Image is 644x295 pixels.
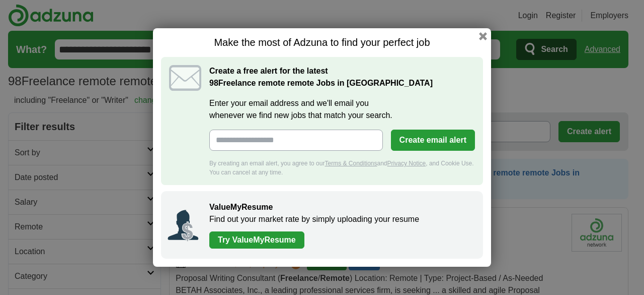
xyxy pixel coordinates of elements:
[209,97,475,122] label: Enter your email address and we'll email you whenever we find new jobs that match your search.
[209,213,473,225] p: Find out your market rate by simply uploading your resume
[325,160,377,167] a: Terms & Conditions
[209,159,475,177] div: By creating an email alert, you agree to our and , and Cookie Use. You can cancel at any time.
[169,65,201,91] img: icon_email.svg
[209,231,304,249] a: Try ValueMyResume
[391,130,475,151] button: Create email alert
[209,79,433,87] strong: Freelance remote remote Jobs in [GEOGRAPHIC_DATA]
[387,160,426,167] a: Privacy Notice
[209,65,475,89] h2: Create a free alert for the latest
[161,36,483,49] h1: Make the most of Adzuna to find your perfect job
[209,201,473,213] h2: ValueMyResume
[209,77,218,89] span: 98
